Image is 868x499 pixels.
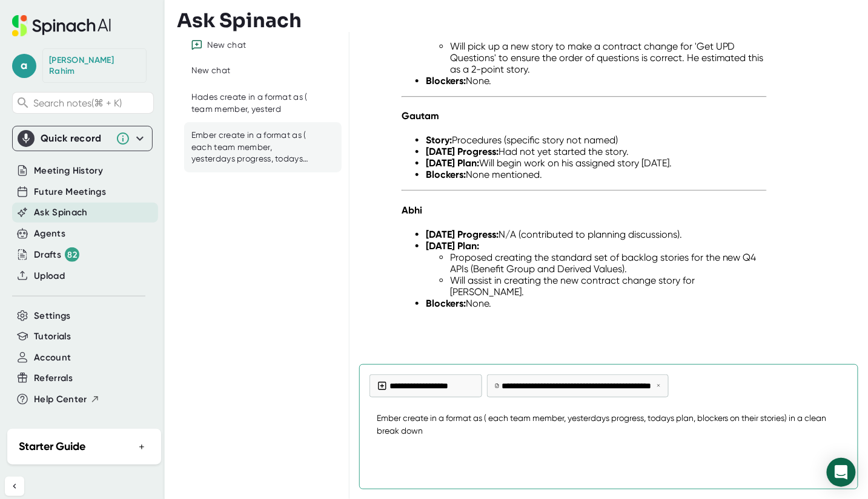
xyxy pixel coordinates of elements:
[34,371,73,385] button: Referrals
[18,126,147,151] div: Quick record
[41,132,110,145] div: Quick record
[191,91,316,115] div: Hades create in a format as ( team member, yesterd
[191,65,230,77] div: New chat
[450,252,767,275] li: Proposed creating the standard set of backlog stories for the new Q4 APIs (Benefit Group and Deri...
[34,269,65,283] button: Upload
[426,75,767,86] li: None.
[426,75,466,86] strong: Blockers:
[134,438,150,455] button: +
[34,330,71,344] button: Tutorials
[426,169,767,180] li: None mentioned.
[33,97,150,109] span: Search notes (⌘ + K)
[369,405,848,457] textarea: Ember create in a format as ( each team member, yesterdays progress, todays plan, blockers on the...
[34,309,71,323] button: Settings
[426,298,767,309] li: None.
[426,146,767,157] li: Had not yet started the story.
[34,393,87,406] span: Help Center
[426,169,466,180] strong: Blockers:
[177,9,302,32] h3: Ask Spinach
[402,110,439,122] strong: Gautam
[34,227,65,241] button: Agents
[426,157,767,169] li: Will begin work on his assigned story [DATE].
[65,247,79,262] div: 82
[34,164,103,178] button: Meeting History
[827,458,856,487] div: Open Intercom Messenger
[426,298,466,309] strong: Blockers:
[34,185,106,199] button: Future Meetings
[826,457,848,479] div: Send message
[34,206,88,220] button: Ask Spinach
[5,477,24,496] button: Collapse sidebar
[426,229,767,240] li: N/A (contributed to planning discussions).
[426,240,479,252] strong: [DATE] Plan:
[191,129,316,165] div: Ember create in a format as ( each team member, yesterdays progress, todays plan, blockers on the...
[207,40,246,51] div: New chat
[426,229,499,240] strong: [DATE] Progress:
[450,41,767,75] li: Will pick up a new story to make a contract change for 'Get UPD Questions' to ensure the order of...
[426,146,499,157] strong: [DATE] Progress:
[402,204,422,216] strong: Abhi
[426,157,479,169] strong: [DATE] Plan:
[12,54,36,78] span: a
[34,393,100,406] button: Help Center
[426,134,767,146] li: Procedures (specific story not named)
[34,351,71,365] button: Account
[49,55,140,76] div: Abdul Rahim
[450,275,767,298] li: Will assist in creating the new contract change story for [PERSON_NAME].
[34,247,79,262] div: Drafts
[426,134,452,146] strong: Story:
[34,247,79,262] button: Drafts 82
[19,439,85,455] h2: Starter Guide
